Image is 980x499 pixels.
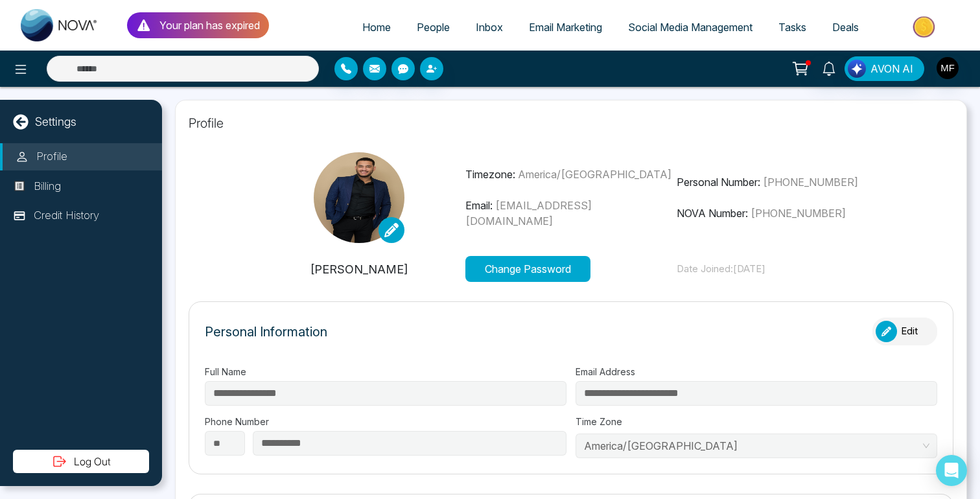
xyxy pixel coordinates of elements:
[937,57,959,79] img: User Avatar
[417,21,450,34] span: People
[34,178,61,195] p: Billing
[765,15,819,40] a: Tasks
[205,365,566,378] label: Full Name
[529,21,602,34] span: Email Marketing
[677,262,889,277] p: Date Joined: [DATE]
[465,198,677,229] p: Email:
[819,15,872,40] a: Deals
[848,60,866,78] img: Lead Flow
[677,174,889,190] p: Personal Number:
[21,9,99,41] img: Nova CRM Logo
[34,207,99,224] p: Credit History
[205,322,327,342] p: Personal Information
[576,415,937,428] label: Time Zone
[35,113,76,130] p: Settings
[878,12,972,41] img: Market-place.gif
[936,455,967,486] div: Open Intercom Messenger
[476,21,503,34] span: Inbox
[778,21,806,34] span: Tasks
[205,415,566,428] label: Phone Number
[845,56,924,81] button: AVON AI
[576,365,937,378] label: Email Address
[463,15,516,40] a: Inbox
[832,21,859,34] span: Deals
[13,450,149,473] button: Log Out
[584,436,929,456] span: America/Toronto
[628,21,752,34] span: Social Media Management
[314,152,404,243] img: MarwenFerchichi26653-2-min.jpg
[349,15,404,40] a: Home
[159,17,260,33] p: Your plan has expired
[516,15,615,40] a: Email Marketing
[615,15,765,40] a: Social Media Management
[677,205,889,221] p: NOVA Number:
[465,167,677,182] p: Timezone:
[763,176,858,189] span: [PHONE_NUMBER]
[404,15,463,40] a: People
[518,168,671,181] span: America/[GEOGRAPHIC_DATA]
[253,261,465,278] p: [PERSON_NAME]
[362,21,391,34] span: Home
[465,199,592,227] span: [EMAIL_ADDRESS][DOMAIN_NAME]
[751,207,846,220] span: [PHONE_NUMBER]
[189,113,953,133] p: Profile
[870,61,913,76] span: AVON AI
[872,318,937,345] button: Edit
[465,256,590,282] button: Change Password
[36,148,67,165] p: Profile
